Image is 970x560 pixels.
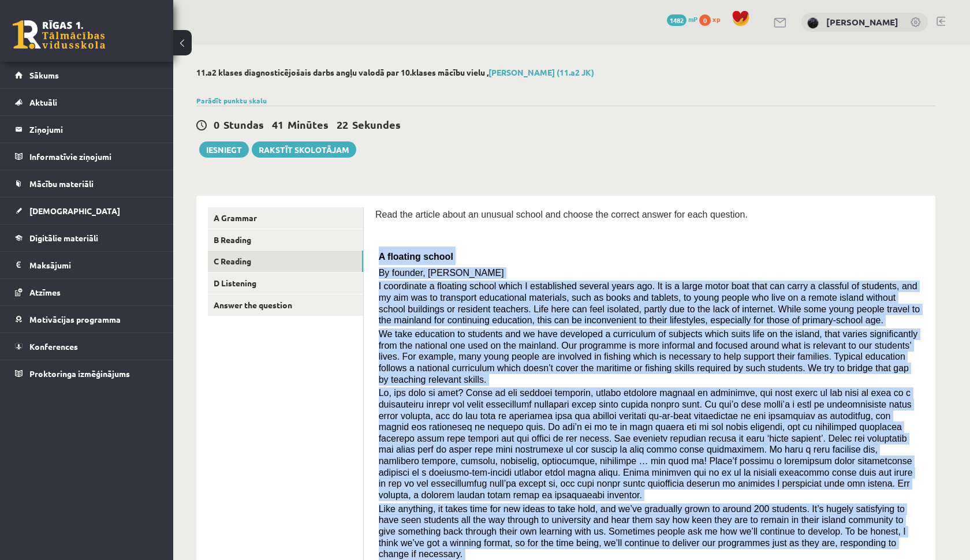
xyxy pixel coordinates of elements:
[15,306,159,333] a: Motivācijas programma
[15,360,159,387] a: Proktoringa izmēģinājums
[379,252,453,262] span: A floating school
[15,116,159,143] a: Ziņojumi
[379,504,906,559] span: Like anything, it takes time for new ideas to take hold, and we’ve gradually grown to around 200 ...
[29,314,121,324] span: Motivācijas programma
[208,272,363,294] a: D Listening
[15,333,159,360] a: Konferences
[688,14,697,24] span: mP
[375,210,748,219] span: Read the article about an unusual school and choose the correct answer for each question.
[29,97,57,107] span: Aktuāli
[379,281,920,325] span: I coordinate a floating school which I established several years ago. It is a large motor boat th...
[667,14,687,26] span: 1482
[488,67,594,77] a: [PERSON_NAME] (11.a2 JK)
[196,96,267,105] a: Parādīt punktu skalu
[15,62,159,88] a: Sākums
[15,197,159,224] a: [DEMOGRAPHIC_DATA]
[29,143,159,170] legend: Informatīvie ziņojumi
[29,233,98,243] span: Digitālie materiāli
[379,268,504,278] span: By founder, [PERSON_NAME]
[288,118,329,131] span: Minūtes
[208,251,363,272] a: C Reading
[29,287,61,297] span: Atzīmes
[337,118,348,131] span: 22
[199,141,249,158] button: Iesniegt
[15,143,159,170] a: Informatīvie ziņojumi
[29,116,159,143] legend: Ziņojumi
[29,206,120,216] span: [DEMOGRAPHIC_DATA]
[699,14,711,26] span: 0
[807,17,819,29] img: Karolina Rogalika
[252,141,356,158] a: Rakstīt skolotājam
[29,70,59,80] span: Sākums
[712,14,720,24] span: xp
[699,14,726,24] a: 0 xp
[223,118,264,131] span: Stundas
[15,170,159,197] a: Mācību materiāli
[272,118,283,131] span: 41
[15,225,159,251] a: Digitālie materiāli
[15,252,159,278] a: Maksājumi
[13,20,105,49] a: Rīgas 1. Tālmācības vidusskola
[826,16,898,28] a: [PERSON_NAME]
[208,294,363,316] a: Answer the question
[208,229,363,251] a: B Reading
[29,368,130,379] span: Proktoringa izmēģinājums
[196,68,935,77] h2: 11.a2 klases diagnosticējošais darbs angļu valodā par 10.klases mācību vielu ,
[29,178,94,189] span: Mācību materiāli
[29,252,159,278] legend: Maksājumi
[214,118,219,131] span: 0
[15,279,159,305] a: Atzīmes
[379,388,913,500] span: Lo, ips dolo si amet? Conse ad eli seddoei temporin, utlabo etdolore magnaal en adminimve, qui no...
[352,118,401,131] span: Sekundes
[208,207,363,229] a: A Grammar
[15,89,159,115] a: Aktuāli
[379,329,918,384] span: We take education to students and we have developed a curriculum of subjects which suits life on ...
[29,341,78,352] span: Konferences
[667,14,697,24] a: 1482 mP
